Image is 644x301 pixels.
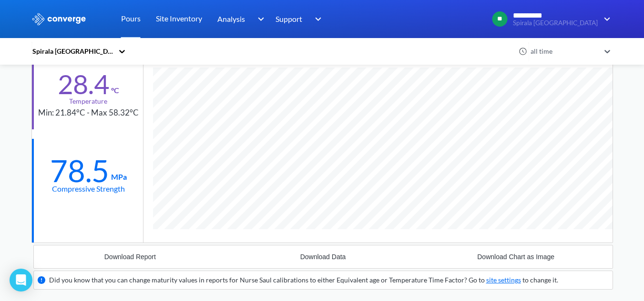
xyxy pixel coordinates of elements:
a: site settings [486,276,521,284]
div: Did you know that you can change maturity values in reports for Nurse Saul calibrations to either... [49,275,558,285]
span: Support [276,13,302,25]
button: Download Chart as Image [419,245,613,268]
button: Download Report [34,245,227,268]
img: downArrow.svg [309,13,324,25]
div: Download Chart as Image [477,253,554,261]
div: all time [528,46,600,57]
div: Temperature [69,96,107,107]
button: Download Data [226,245,419,268]
img: logo_ewhite.svg [31,13,87,25]
div: 28.4 [58,72,109,96]
div: 78.5 [50,159,109,183]
div: Min: 21.84°C - Max 58.32°C [38,107,139,119]
div: Compressive Strength [52,183,125,194]
img: downArrow.svg [598,13,613,25]
div: Open Intercom Messenger [10,269,32,291]
div: Download Data [300,253,346,261]
span: Spirala [GEOGRAPHIC_DATA] [513,19,598,27]
img: downArrow.svg [251,13,266,25]
img: icon-clock.svg [519,47,527,56]
span: Analysis [217,13,245,25]
div: Download Report [104,253,156,261]
div: Spirala [GEOGRAPHIC_DATA] [31,46,113,57]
